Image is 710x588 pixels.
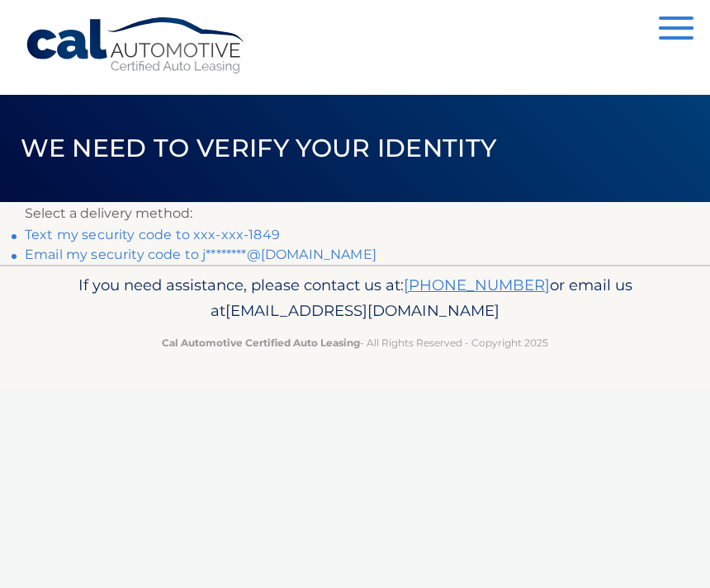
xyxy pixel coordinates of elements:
a: [PHONE_NUMBER] [404,275,550,294]
button: Menu [659,16,693,44]
span: [EMAIL_ADDRESS][DOMAIN_NAME] [225,301,499,320]
strong: Cal Automotive Certified Auto Leasing [162,336,360,349]
p: Select a delivery method: [25,202,685,225]
p: If you need assistance, please contact us at: or email us at [25,272,685,325]
p: - All Rights Reserved - Copyright 2025 [25,334,685,351]
a: Cal Automotive [25,16,248,75]
a: Email my security code to j********@[DOMAIN_NAME] [25,247,376,262]
span: We need to verify your identity [21,133,497,163]
a: Text my security code to xxx-xxx-1849 [25,227,280,242]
